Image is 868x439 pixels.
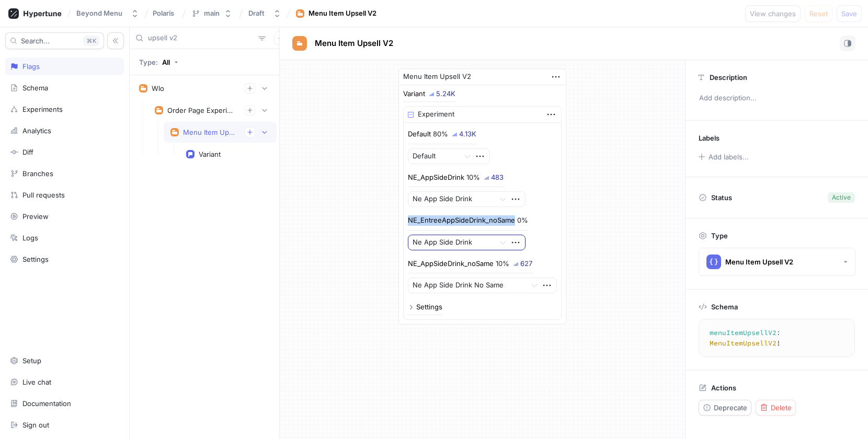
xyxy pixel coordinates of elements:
[244,5,285,22] button: Draft
[21,38,50,44] span: Search...
[248,9,265,18] div: Draft
[466,174,480,181] div: 10%
[805,5,832,22] button: Reset
[750,10,796,17] span: View changes
[771,405,792,411] span: Delete
[711,232,728,240] p: Type
[408,129,431,140] p: Default
[433,131,448,137] div: 80%
[83,36,99,46] div: K
[408,172,464,183] p: NE_AppSideDrink
[711,303,738,311] p: Schema
[714,405,747,411] span: Deprecate
[187,5,236,22] button: main
[315,39,393,48] span: Menu Item Upsell V2
[436,90,455,97] div: 5.24K
[22,255,49,263] div: Settings
[22,148,33,156] div: Diff
[710,73,747,82] p: Description
[22,105,63,113] div: Experiments
[204,9,220,18] div: main
[22,421,49,429] div: Sign out
[837,5,862,22] button: Save
[22,399,71,408] div: Documentation
[135,53,182,71] button: Type: All
[496,260,509,267] div: 10%
[148,33,254,43] input: Search...
[459,131,476,137] div: 4.13K
[711,190,732,205] p: Status
[695,150,751,164] button: Add labels...
[403,72,471,82] div: Menu Item Upsell V2
[152,84,164,93] div: Wlo
[309,8,376,19] div: Menu Item Upsell V2
[5,395,124,412] a: Documentation
[22,234,38,242] div: Logs
[22,191,65,199] div: Pull requests
[491,174,504,181] div: 483
[756,400,796,415] button: Delete
[832,193,851,202] div: Active
[711,384,736,392] p: Actions
[416,304,442,310] div: Settings
[22,84,48,92] div: Schema
[709,154,749,160] div: Add labels...
[841,10,857,17] span: Save
[517,217,528,224] div: 0%
[72,5,143,22] button: Beyond Menu
[139,58,158,66] p: Type:
[153,9,174,17] span: Polaris
[699,248,855,276] button: Menu Item Upsell V2
[809,10,828,17] span: Reset
[725,258,793,267] div: Menu Item Upsell V2
[22,356,41,365] div: Setup
[699,134,719,142] p: Labels
[167,106,236,114] div: Order Page Experiments
[5,32,104,49] button: Search...K
[183,128,236,136] div: Menu Item Upsell V2
[162,58,170,66] div: All
[418,109,454,120] div: Experiment
[22,212,49,221] div: Preview
[520,260,532,267] div: 627
[703,324,859,352] textarea: menuItemUpsellV2: MenuItemUpsellV2!
[22,378,51,386] div: Live chat
[745,5,801,22] button: View changes
[76,9,122,18] div: Beyond Menu
[22,169,53,178] div: Branches
[694,89,859,107] p: Add description...
[408,215,515,226] p: NE_EntreeAppSideDrink_noSame
[403,90,425,97] div: Variant
[199,150,221,158] div: Variant
[699,400,751,415] button: Deprecate
[408,259,494,269] p: NE_AppSideDrink_noSame
[22,62,40,71] div: Flags
[22,126,51,135] div: Analytics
